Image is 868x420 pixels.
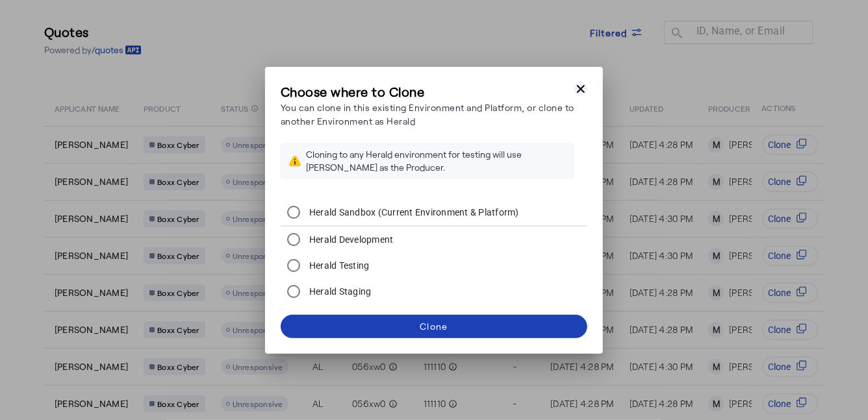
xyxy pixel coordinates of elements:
[420,319,448,333] div: Clone
[281,101,574,128] p: You can clone in this existing Environment and Platform, or clone to another Environment as Herald
[307,259,370,272] label: Herald Testing
[281,82,574,101] h3: Choose where to Clone
[307,285,372,298] label: Herald Staging
[281,315,587,338] button: Clone
[307,206,519,219] label: Herald Sandbox (Current Environment & Platform)
[306,148,566,174] div: Cloning to any Herald environment for testing will use [PERSON_NAME] as the Producer.
[307,233,394,246] label: Herald Development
